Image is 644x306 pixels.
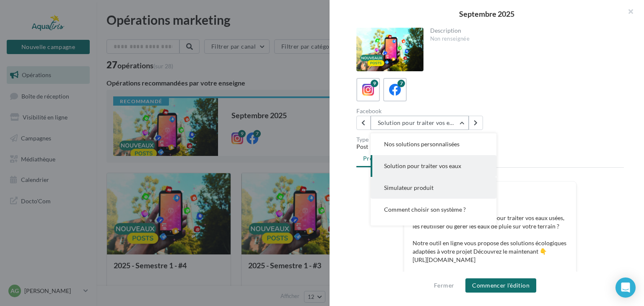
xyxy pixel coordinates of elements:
button: Solution pour traiter vos eaux [371,116,469,130]
div: Post [356,143,624,151]
span: Nos solutions personnalisées [384,140,460,148]
div: Type [356,137,624,143]
span: Solution pour traiter vos eaux [384,162,461,169]
button: Nos solutions personnalisées [371,133,496,155]
p: 💡 Vous cherchez une solution pour traiter vos eaux usées, les réutiliser ou gérer les eaux de plu... [413,214,568,289]
div: Description [430,28,618,34]
div: 9 [371,80,378,87]
button: Solution pour traiter vos eaux [371,155,496,177]
div: 7 [397,80,405,87]
button: Simulateur produit [371,177,496,199]
div: Facebook [356,108,487,114]
span: Simulateur produit [384,184,434,191]
button: Comment choisir son système ? [371,199,496,220]
div: Non renseignée [430,35,618,43]
span: Comment choisir son système ? [384,206,466,213]
button: Commencer l'édition [465,278,536,293]
div: Septembre 2025 [343,10,631,18]
button: Fermer [431,280,457,290]
div: Open Intercom Messenger [615,277,636,298]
